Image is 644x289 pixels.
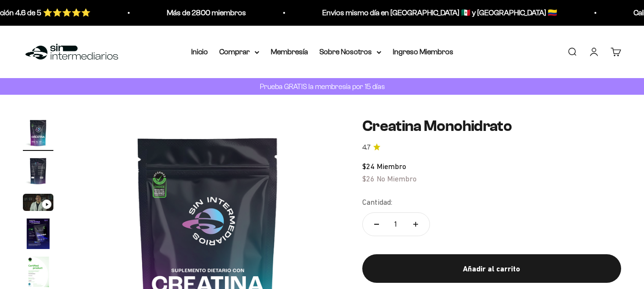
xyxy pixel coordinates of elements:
[362,174,375,183] span: $26
[219,46,259,58] summary: Comprar
[362,196,392,209] label: Cantidad:
[23,156,53,186] img: Creatina Monohidrato
[23,118,53,151] button: Ir al artículo 1
[23,118,53,148] img: Creatina Monohidrato
[393,48,453,56] a: Ingreso Miembros
[319,46,381,58] summary: Sobre Nosotros
[362,142,621,153] a: 4.74.7 de 5.0 estrellas
[23,219,53,249] img: Creatina Monohidrato
[377,174,417,183] span: No Miembro
[166,7,245,19] p: Más de 2800 miembros
[257,80,387,92] p: Prueba GRATIS la membresía por 15 días
[362,254,621,283] button: Añadir al carrito
[23,219,53,252] button: Ir al artículo 4
[321,7,556,19] p: Envios mismo día en [GEOGRAPHIC_DATA] 🇲🇽 y [GEOGRAPHIC_DATA] 🇨🇴
[402,213,429,236] button: Aumentar cantidad
[381,263,602,275] div: Añadir al carrito
[23,194,53,214] button: Ir al artículo 3
[271,48,308,56] a: Membresía
[23,257,53,287] img: Creatina Monohidrato
[363,213,390,236] button: Reducir cantidad
[23,156,53,189] button: Ir al artículo 2
[362,162,375,170] span: $24
[362,142,370,153] span: 4.7
[191,48,208,56] a: Inicio
[362,118,621,134] h1: Creatina Monohidrato
[377,162,406,170] span: Miembro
